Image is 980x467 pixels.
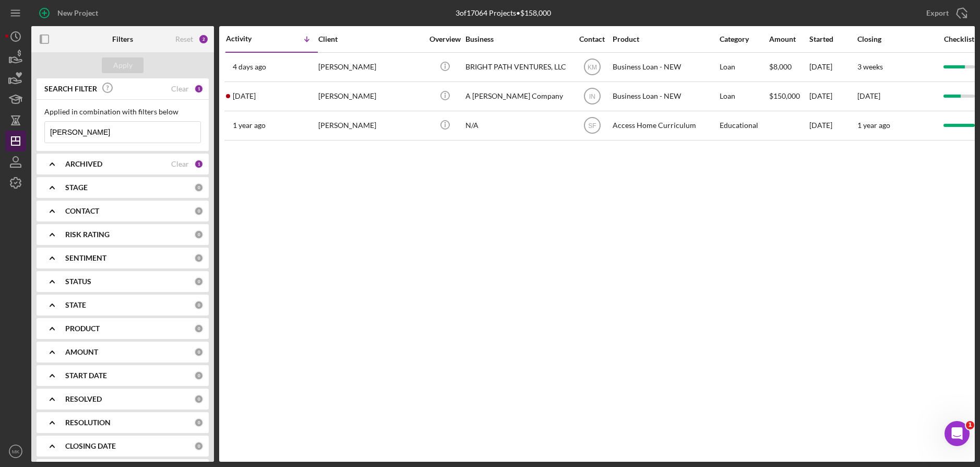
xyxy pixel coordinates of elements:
text: IN [589,93,595,100]
div: New Project [57,3,98,24]
b: PRODUCT [65,324,100,333]
div: 1 [194,159,204,169]
button: Export [916,3,975,24]
div: [PERSON_NAME] [318,53,423,81]
div: BRIGHT PATH VENTURES, LLC [465,53,570,81]
time: 1 year ago [857,121,890,130]
time: 3 weeks [857,62,883,71]
div: Export [926,3,949,24]
button: MK [5,441,26,462]
b: CLOSING DATE [65,442,116,450]
button: Apply [102,57,144,73]
div: 0 [194,394,204,404]
div: Educational [720,112,768,139]
div: 0 [194,324,204,333]
div: 0 [194,371,204,380]
div: $150,000 [769,83,808,110]
div: Access Home Curriculum [613,112,717,139]
div: Client [318,35,423,43]
button: New Project [31,3,109,24]
text: KM [588,64,597,71]
div: Business [465,35,570,43]
div: Business Loan - NEW [613,53,717,81]
div: 0 [194,253,204,263]
text: SF [588,122,596,130]
b: AMOUNT [65,348,98,356]
div: N/A [465,112,570,139]
div: Loan [720,53,768,81]
div: [DATE] [809,53,856,81]
div: 0 [194,230,204,239]
div: Product [613,35,717,43]
div: 0 [194,300,204,310]
iframe: Intercom live chat [945,421,970,446]
div: Contact [572,35,612,43]
b: RESOLVED [65,395,102,403]
b: SENTIMENT [65,254,106,262]
div: [DATE] [809,83,856,110]
b: ARCHIVED [65,160,102,168]
div: $8,000 [769,53,808,81]
div: Amount [769,35,808,43]
b: RESOLUTION [65,418,111,427]
div: 0 [194,418,204,427]
div: Started [809,35,856,43]
div: 3 of 17064 Projects • $158,000 [456,9,551,17]
b: Filters [112,35,133,43]
b: STATE [65,301,86,309]
time: 2025-08-25 11:18 [233,63,266,71]
b: STAGE [65,183,88,192]
b: START DATE [65,371,107,380]
b: STATUS [65,277,91,286]
time: [DATE] [857,91,880,100]
div: [DATE] [809,112,856,139]
div: 1 [194,84,204,94]
div: 0 [194,183,204,192]
div: 0 [194,206,204,216]
div: [PERSON_NAME] [318,83,423,110]
div: Apply [113,57,133,73]
time: 2024-06-05 20:42 [233,121,266,130]
div: Activity [226,34,272,43]
div: Category [720,35,768,43]
div: 2 [198,34,209,44]
b: CONTACT [65,207,99,215]
div: Applied in combination with filters below [44,108,201,116]
div: 0 [194,441,204,451]
div: A [PERSON_NAME] Company [465,83,570,110]
div: Clear [171,160,189,168]
b: RISK RATING [65,230,110,239]
div: Closing [857,35,936,43]
time: 2025-08-14 17:58 [233,92,256,100]
div: [PERSON_NAME] [318,112,423,139]
div: Business Loan - NEW [613,83,717,110]
div: 0 [194,277,204,286]
text: MK [12,449,20,454]
span: 1 [966,421,974,429]
div: 0 [194,347,204,357]
div: Reset [175,35,193,43]
div: Clear [171,85,189,93]
div: Overview [425,35,464,43]
div: Loan [720,83,768,110]
b: SEARCH FILTER [44,85,97,93]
